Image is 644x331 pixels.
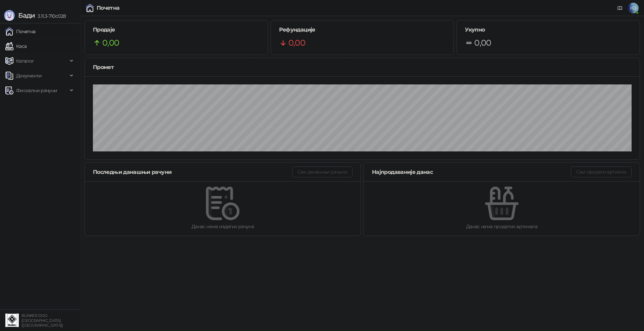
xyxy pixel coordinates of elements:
[96,223,350,230] div: Данас нема издатих рачуна
[5,314,19,327] img: 64x64-companyLogo-d200c298-da26-4023-afd4-f376f589afb5.jpeg
[628,3,639,13] span: НЗ
[465,26,632,34] h5: Укупно
[16,84,57,97] span: Фискални рачуни
[93,168,292,176] div: Последњи данашњи рачуни
[5,40,26,53] a: Каса
[16,69,42,82] span: Документи
[614,3,625,13] a: Документација
[372,168,571,176] div: Најпродаваније данас
[93,26,260,34] h5: Продаје
[375,223,629,230] div: Данас нема продатих артикала
[5,25,36,38] a: Почетна
[16,54,34,68] span: Каталог
[93,63,632,71] div: Промет
[102,37,119,49] span: 0,00
[571,167,632,177] button: Сви продати артикли
[21,313,63,328] small: BUNKER DOO [GEOGRAPHIC_DATA] ([GEOGRAPHIC_DATA])
[18,11,35,19] span: Бади
[279,26,446,34] h5: Рефундације
[4,10,15,21] img: Logo
[288,37,305,49] span: 0,00
[97,5,120,11] div: Почетна
[474,37,491,49] span: 0,00
[292,167,353,177] button: Сви данашњи рачуни
[35,13,66,19] span: 3.11.3-710c028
